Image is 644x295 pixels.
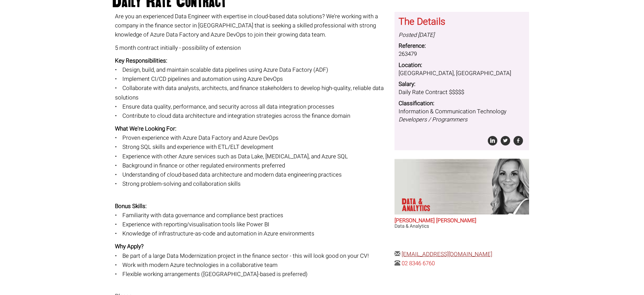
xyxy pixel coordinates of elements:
strong: Why Apply? [115,242,144,251]
p: • Be part of a large Data Modernization project in the finance sector - this will look good on yo... [115,242,389,288]
dd: 263479 [399,50,525,58]
strong: What We're Looking For: [115,124,176,133]
dd: [GEOGRAPHIC_DATA], [GEOGRAPHIC_DATA] [399,69,525,77]
dt: Location: [399,61,525,69]
p: • Design, build, and maintain scalable data pipelines using Azure Data Factory (ADF) • Implement ... [115,56,389,120]
h3: Data & Analytics [395,224,529,229]
strong: Bonus Skills: [115,202,147,210]
dt: Classification: [399,99,525,108]
dd: Daily Rate Contract $$$$$ [399,88,525,96]
a: [EMAIL_ADDRESS][DOMAIN_NAME] [402,250,492,258]
dd: Information & Communication Technology [399,108,525,124]
h3: The Details [399,17,525,27]
dt: Salary: [399,80,525,88]
p: 5 month contract initially - possibility of extension [115,43,389,52]
img: Anna-Maria Julie does Data & Analytics [464,159,529,214]
p: Data & Analytics [402,198,452,212]
dt: Reference: [399,42,525,50]
i: Posted [DATE] [399,31,434,39]
p: • Familiarity with data governance and compliance best practices • Experience with reporting/visu... [115,192,389,238]
strong: Key Responsibilities: [115,56,167,65]
h2: [PERSON_NAME] [PERSON_NAME] [395,218,529,224]
p: Are you an experienced Data Engineer with expertise in cloud-based data solutions? We’re working ... [115,12,389,40]
i: Developers / Programmers [399,115,468,124]
p: • Proven experience with Azure Data Factory and Azure DevOps • Strong SQL skills and experience w... [115,124,389,188]
a: 02 8346 6760 [402,259,435,268]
